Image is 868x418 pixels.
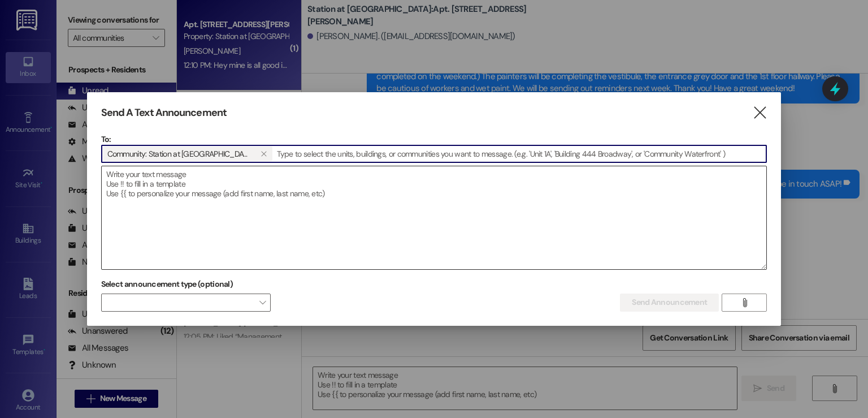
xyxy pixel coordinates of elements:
[740,298,749,307] i: 
[101,275,233,293] label: Select announcement type (optional)
[752,107,767,119] i: 
[620,294,719,312] button: Send Announcement
[632,296,707,308] span: Send Announcement
[107,146,251,161] span: Community: Station at Manayunk
[101,133,767,145] p: To:
[101,106,227,119] h3: Send A Text Announcement
[274,145,767,162] input: Type to select the units, buildings, or communities you want to message. (e.g. 'Unit 1A', 'Buildi...
[261,149,267,158] i: 
[255,146,272,161] button: Community: Station at Manayunk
